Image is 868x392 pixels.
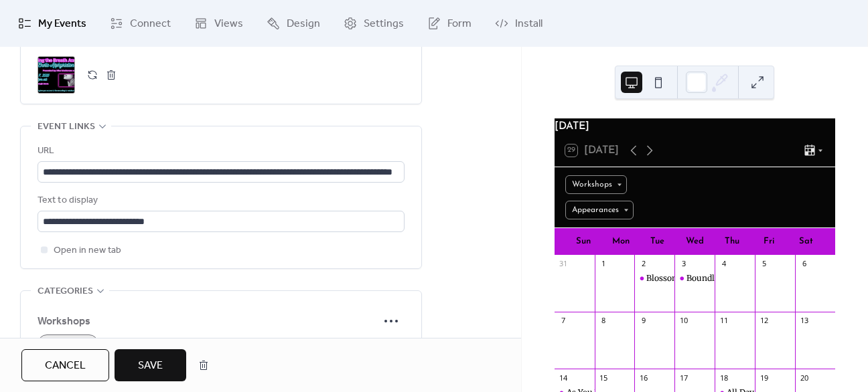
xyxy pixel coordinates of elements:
[559,259,569,269] div: 31
[759,259,769,269] div: 5
[45,336,91,353] span: Workshops
[788,228,824,255] div: Sat
[100,5,181,41] a: Connect
[21,349,109,381] button: Cancel
[599,259,609,269] div: 1
[38,314,378,330] span: Workshops
[38,193,402,209] div: Text to display
[115,349,186,381] button: Save
[674,273,715,284] div: Boundless Creativity: Innovative Ways to Use Rope in Play
[634,273,674,284] div: Blossoming with Sissification
[555,118,835,134] div: [DATE]
[799,373,809,383] div: 20
[45,358,86,374] span: Cancel
[759,316,769,326] div: 12
[38,119,95,135] span: Event links
[447,16,472,32] span: Form
[678,316,689,326] div: 10
[38,56,75,94] div: ;
[638,373,648,383] div: 16
[599,316,609,326] div: 8
[678,373,689,383] div: 17
[719,373,729,383] div: 18
[799,259,809,269] div: 6
[287,16,320,32] span: Design
[38,16,86,32] span: My Events
[8,5,96,41] a: My Events
[515,16,542,32] span: Install
[602,228,639,255] div: Mon
[719,316,729,326] div: 11
[54,243,121,259] span: Open in new tab
[638,259,648,269] div: 2
[130,16,171,32] span: Connect
[485,5,553,41] a: Install
[334,5,414,41] a: Settings
[38,143,402,159] div: URL
[417,5,482,41] a: Form
[676,228,713,255] div: Wed
[565,228,602,255] div: Sun
[184,5,253,41] a: Views
[214,16,243,32] span: Views
[599,373,609,383] div: 15
[759,373,769,383] div: 19
[750,228,787,255] div: Fri
[638,316,648,326] div: 9
[799,316,809,326] div: 13
[678,259,689,269] div: 3
[257,5,330,41] a: Design
[138,358,163,374] span: Save
[559,316,569,326] div: 7
[713,228,750,255] div: Thu
[38,284,93,300] span: Categories
[559,373,569,383] div: 14
[38,32,97,48] span: Event image
[719,259,729,269] div: 4
[639,228,676,255] div: Tue
[364,16,404,32] span: Settings
[646,273,763,284] div: Blossoming with Sissification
